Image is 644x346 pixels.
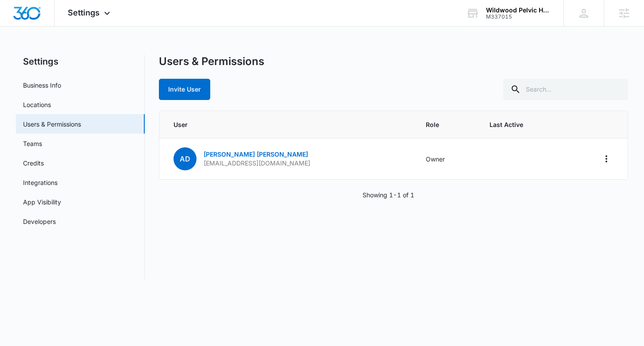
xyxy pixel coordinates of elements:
div: account name [486,7,551,14]
button: Invite User [159,79,210,100]
h2: Settings [16,55,145,68]
a: Credits [23,158,44,168]
a: Users & Permissions [23,119,81,129]
p: Showing 1-1 of 1 [362,190,414,200]
a: Locations [23,100,51,109]
span: Role [426,120,468,129]
span: Last Active [490,120,555,129]
p: [EMAIL_ADDRESS][DOMAIN_NAME] [204,159,310,168]
a: Developers [23,217,56,226]
input: Search... [503,79,628,100]
td: Owner [415,138,479,180]
span: Settings [68,8,100,17]
a: [PERSON_NAME] [PERSON_NAME] [204,150,308,158]
span: AD [174,147,197,170]
a: Invite User [159,85,210,93]
a: Teams [23,139,42,148]
a: Integrations [23,178,58,187]
a: Business Info [23,81,61,90]
a: AD [174,155,197,163]
span: User [174,120,405,129]
button: Actions [599,152,613,166]
a: App Visibility [23,197,61,207]
h1: Users & Permissions [159,55,264,68]
div: account id [486,14,551,20]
